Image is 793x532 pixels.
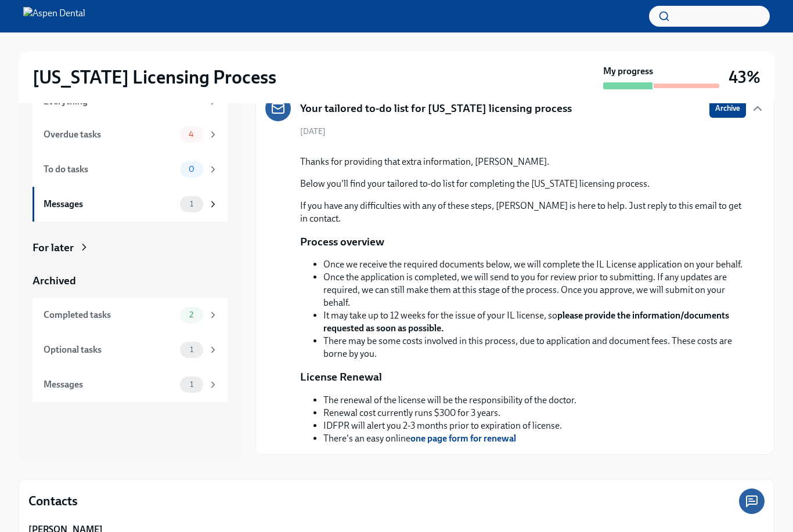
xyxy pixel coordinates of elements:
p: Below you'll find your tailored to-do list for completing the [US_STATE] licensing process. [300,178,746,190]
a: one page form for renewal [410,433,516,444]
li: There's an easy online [323,432,576,445]
li: IDFPR will alert you 2-3 months prior to expiration of license. [323,419,576,432]
li: There may be some costs involved in this process, due to application and document fees. These cos... [323,335,746,360]
span: 2 [182,310,200,319]
a: Messages1 [33,187,228,222]
div: Messages [44,198,175,211]
li: The renewal of the license will be the responsibility of the doctor. [323,394,576,407]
a: To do tasks0 [33,152,228,187]
span: 1 [183,345,200,354]
li: Once we receive the required documents below, we will complete the IL License application on your... [323,258,746,271]
span: 4 [182,130,201,139]
div: Messages [44,378,175,391]
strong: My progress [603,65,653,78]
h2: [US_STATE] Licensing Process [33,66,276,89]
span: 1 [183,380,200,389]
span: 0 [182,165,201,173]
p: Thanks for providing that extra information, [PERSON_NAME]. [300,155,746,168]
p: License Renewal [300,370,382,385]
a: For later [33,240,228,255]
div: To do tasks [44,163,175,176]
a: Completed tasks2 [33,298,228,332]
button: Archive [709,99,746,118]
a: Archived [33,273,228,288]
p: If you have any difficulties with any of these steps, [PERSON_NAME] is here to help. Just reply t... [300,200,746,225]
h3: 43% [729,67,760,88]
a: Overdue tasks4 [33,117,228,152]
div: Optional tasks [44,343,175,356]
img: Aspen Dental [23,7,85,26]
p: Process overview [300,234,384,249]
li: Renewal cost currently runs $300 for 3 years. [323,407,576,419]
a: Messages1 [33,367,228,402]
div: Completed tasks [44,309,175,321]
span: 1 [183,200,200,208]
span: [DATE] [300,126,326,137]
h4: Contacts [28,493,78,510]
span: Archive [715,103,740,114]
h5: Your tailored to-do list for [US_STATE] licensing process [300,101,572,116]
a: Optional tasks1 [33,332,228,367]
li: It may take up to 12 weeks for the issue of your IL license, so [323,309,746,335]
div: Overdue tasks [44,128,175,141]
div: For later [33,240,74,255]
li: Once the application is completed, we will send to you for review prior to submitting. If any upd... [323,271,746,309]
